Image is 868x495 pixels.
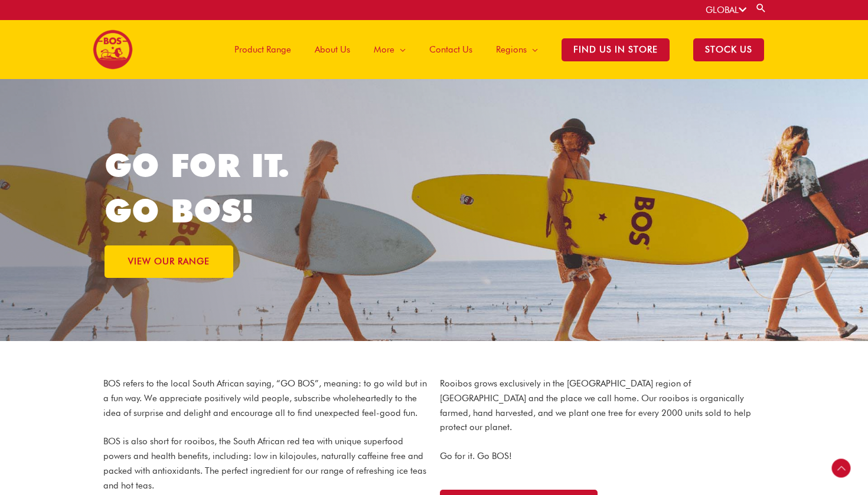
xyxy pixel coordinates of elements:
h1: GO FOR IT. GO BOS! [105,143,435,234]
a: About Us [303,20,362,79]
a: Regions [484,20,550,79]
p: Rooibos grows exclusively in the [GEOGRAPHIC_DATA] region of [GEOGRAPHIC_DATA] and the place we c... [440,376,765,435]
a: STOCK US [681,20,776,79]
p: Go for it. Go BOS! [440,449,765,464]
nav: Site Navigation [214,20,776,79]
span: Find Us in Store [562,38,670,61]
a: More [362,20,417,79]
span: STOCK US [693,38,764,61]
a: VIEW OUR RANGE [105,245,233,278]
span: About Us [315,32,350,67]
a: Find Us in Store [550,20,681,79]
a: Search button [755,2,767,14]
span: Product Range [234,32,291,67]
p: BOS is also short for rooibos, the South African red tea with unique superfood powers and health ... [103,434,428,493]
a: Product Range [223,20,303,79]
span: VIEW OUR RANGE [128,257,210,266]
p: BOS refers to the local South African saying, “GO BOS”, meaning: to go wild but in a fun way. We ... [103,376,428,420]
a: GLOBAL [706,5,746,15]
span: Contact Us [429,32,472,67]
span: Regions [496,32,527,67]
a: Contact Us [417,20,484,79]
img: BOS logo finals-200px [93,29,133,70]
span: More [374,32,394,67]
